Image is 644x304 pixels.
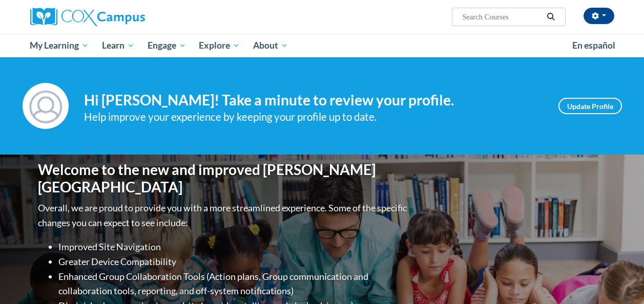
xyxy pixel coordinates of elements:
a: Update Profile [558,98,622,114]
h4: Hi [PERSON_NAME]! Take a minute to review your profile. [84,92,543,109]
a: About [246,34,295,57]
li: Improved Site Navigation [58,240,409,254]
button: Search [543,11,558,23]
div: Help improve your experience by keeping your profile up to date. [84,108,543,125]
img: Cox Campus [30,8,145,26]
img: Profile Image [23,83,69,129]
iframe: Button to launch messaging window [603,263,636,296]
a: Cox Campus [30,8,215,26]
span: En español [572,40,615,51]
span: Learn [102,39,134,52]
a: En español [566,35,622,56]
input: Search Courses [461,11,543,23]
span: About [253,39,288,52]
span: My Learning [30,39,89,52]
span: Explore [199,39,240,52]
a: Learn [95,34,141,57]
li: Greater Device Compatibility [58,254,409,269]
div: Main menu [23,34,622,57]
a: My Learning [24,34,96,57]
h1: Welcome to the new and improved [PERSON_NAME][GEOGRAPHIC_DATA] [38,161,409,196]
li: Enhanced Group Collaboration Tools (Action plans, Group communication and collaboration tools, re... [58,269,409,299]
a: Engage [141,34,193,57]
a: Explore [192,34,246,57]
span: Engage [148,39,186,52]
button: Account Settings [584,8,614,24]
p: Overall, we are proud to provide you with a more streamlined experience. Some of the specific cha... [38,201,409,230]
